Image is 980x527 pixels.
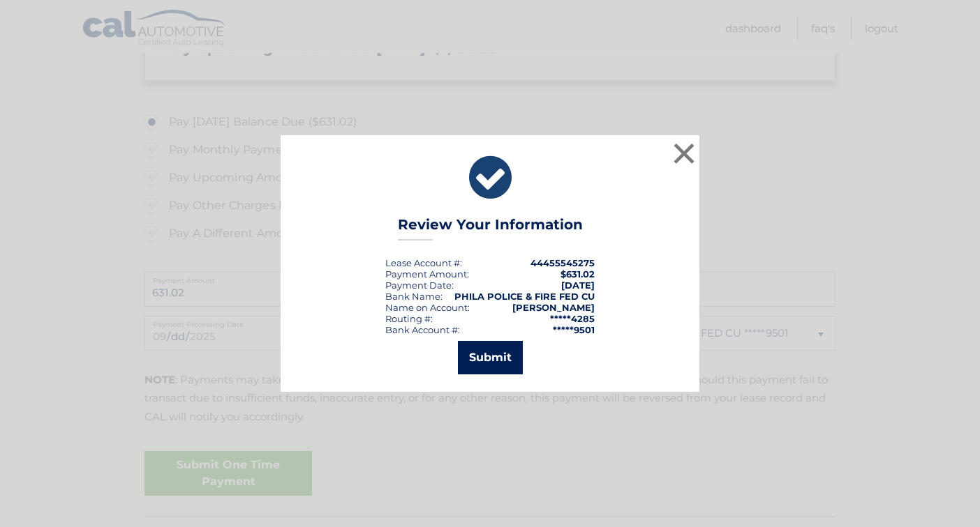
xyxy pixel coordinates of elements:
[458,341,523,374] button: Submit
[530,257,595,268] strong: 44455545275
[561,280,595,291] span: [DATE]
[385,291,443,302] div: Bank Name:
[385,324,460,335] div: Bank Account #:
[385,280,454,291] div: :
[385,302,470,313] div: Name on Account:
[385,257,462,268] div: Lease Account #:
[512,302,595,313] strong: [PERSON_NAME]
[385,313,433,324] div: Routing #:
[385,268,469,280] div: Payment Amount:
[385,280,452,291] span: Payment Date
[670,139,698,167] button: ×
[454,291,595,302] strong: PHILA POLICE & FIRE FED CU
[398,216,583,240] h3: Review Your Information
[560,268,595,280] span: $631.02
